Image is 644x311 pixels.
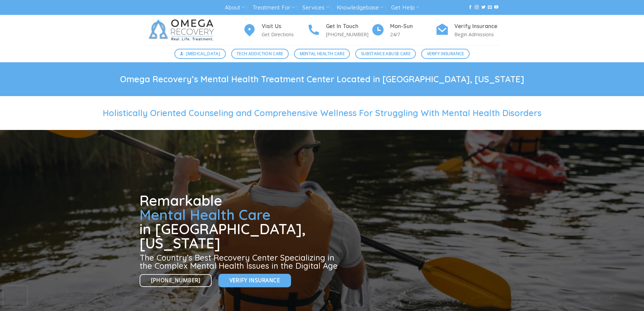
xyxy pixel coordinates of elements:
[262,30,307,38] p: Get Directions
[294,49,350,59] a: Mental Health Care
[454,30,500,38] p: Begin Admissions
[140,253,340,270] h3: The Country’s Best Recovery Center Specializing in the Complex Mental Health Issues in the Digita...
[140,194,340,250] h1: Remarkable in [GEOGRAPHIC_DATA], [US_STATE]
[140,274,212,287] a: [PHONE_NUMBER]
[337,1,383,14] a: Knowledgebase
[307,22,371,39] a: Get In Touch [PHONE_NUMBER]
[225,1,245,14] a: About
[390,22,435,31] h4: Mon-Sun
[421,49,470,59] a: Verify Insurance
[253,1,295,14] a: Treatment For
[475,5,479,10] a: Follow on Instagram
[243,22,307,39] a: Visit Us Get Directions
[494,5,498,10] a: Follow on YouTube
[237,50,283,57] span: Tech Addiction Care
[302,1,329,14] a: Services
[391,1,419,14] a: Get Help
[454,22,500,31] h4: Verify Insurance
[355,49,416,59] a: Substance Abuse Care
[481,5,485,10] a: Follow on Twitter
[390,30,435,38] p: 24/7
[326,22,371,31] h4: Get In Touch
[361,50,410,57] span: Substance Abuse Care
[427,50,464,57] span: Verify Insurance
[488,5,492,10] a: Send us an email
[230,276,280,285] span: Verify Insurance
[186,50,220,57] span: [MEDICAL_DATA]
[3,286,27,306] iframe: reCAPTCHA
[300,50,344,57] span: Mental Health Care
[262,22,307,31] h4: Visit Us
[140,206,270,224] span: Mental Health Care
[174,49,226,59] a: [MEDICAL_DATA]
[103,108,542,118] span: Holistically Oriented Counseling and Comprehensive Wellness For Struggling With Mental Health Dis...
[468,5,472,10] a: Follow on Facebook
[218,274,291,287] a: Verify Insurance
[435,22,500,39] a: Verify Insurance Begin Admissions
[231,49,289,59] a: Tech Addiction Care
[151,276,200,285] span: [PHONE_NUMBER]
[326,30,371,38] p: [PHONE_NUMBER]
[145,15,221,45] img: Omega Recovery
